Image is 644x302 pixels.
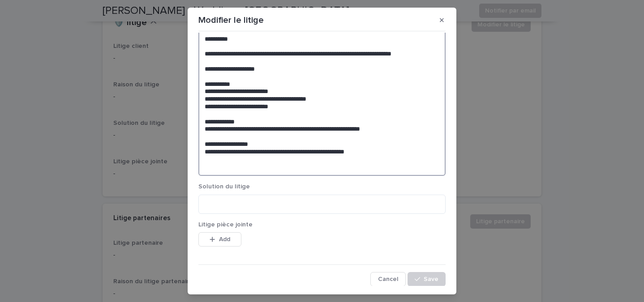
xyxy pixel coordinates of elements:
button: Save [408,272,446,286]
button: Add [198,232,241,247]
span: Add [219,236,230,242]
button: Cancel [370,272,406,286]
span: Litige pièce jointe [198,221,253,228]
span: Save [424,276,438,282]
p: Modifier le litige [198,15,264,26]
span: Cancel [378,276,398,282]
span: Solution du litige [198,183,250,190]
